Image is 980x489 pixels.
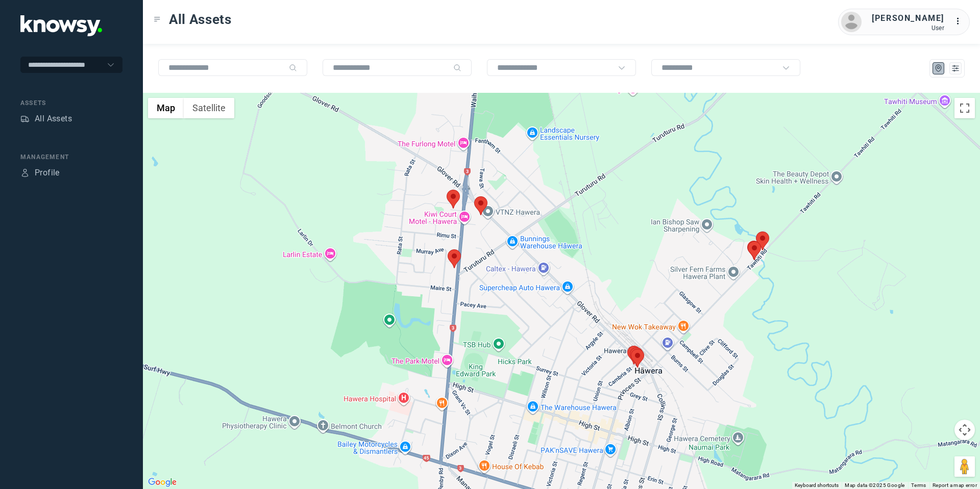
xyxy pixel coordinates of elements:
div: Search [289,64,297,72]
a: Open this area in Google Maps (opens a new window) [145,476,179,489]
div: Assets [20,114,30,123]
img: Application Logo [20,15,102,36]
a: Report a map error [933,482,977,488]
span: Map data ©2025 Google [845,482,904,488]
div: Assets [20,98,122,108]
img: Google [145,476,179,489]
div: Toggle Menu [154,16,161,23]
button: Show street map [148,98,184,118]
span: All Assets [169,10,232,29]
button: Drag Pegman onto the map to open Street View [954,456,975,477]
div: Map [934,64,943,73]
div: User [872,24,944,32]
div: List [951,64,960,73]
img: avatar.png [841,12,862,32]
button: Map camera controls [954,420,975,440]
div: Search [453,64,461,72]
div: Management [20,152,122,162]
div: Profile [20,168,30,177]
div: All Assets [35,113,72,125]
button: Toggle fullscreen view [954,98,975,118]
a: ProfileProfile [20,167,60,179]
div: [PERSON_NAME] [872,12,944,24]
button: Keyboard shortcuts [795,482,839,489]
a: Terms (opens in new tab) [911,482,926,488]
tspan: ... [955,17,965,25]
a: AssetsAll Assets [20,113,72,125]
button: Show satellite imagery [184,98,234,118]
div: : [954,15,967,28]
div: Profile [35,167,60,179]
div: : [954,15,967,29]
